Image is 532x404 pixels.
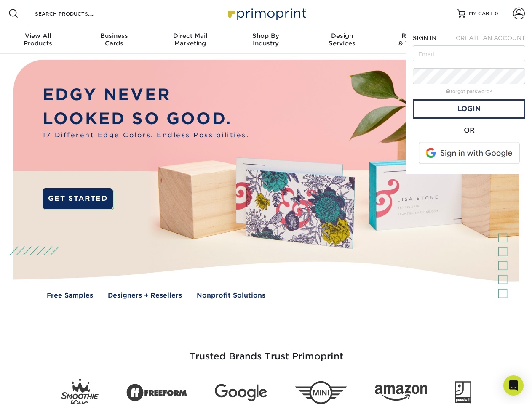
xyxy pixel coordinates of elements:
span: Business [76,32,152,40]
a: Nonprofit Solutions [197,291,265,300]
a: Shop ByIndustry [228,27,304,54]
a: Login [413,99,525,119]
div: Open Intercom Messenger [503,375,524,396]
a: Resources& Templates [380,27,456,54]
span: CREATE AN ACCOUNT [456,35,525,41]
a: DesignServices [304,27,380,54]
p: LOOKED SO GOOD. [43,107,249,131]
span: 0 [495,11,498,16]
div: Services [304,32,380,47]
a: Designers + Resellers [108,291,182,300]
span: 17 Different Edge Colors. Endless Possibilities. [43,130,249,140]
img: Amazon [375,385,427,401]
span: Shop By [228,32,304,40]
img: Primoprint [224,4,308,22]
h3: Trusted Brands Trust Primoprint [20,331,513,372]
span: Resources [380,32,456,40]
a: forgot password? [446,89,492,94]
p: EDGY NEVER [43,83,249,107]
img: Goodwill [455,381,471,404]
a: GET STARTED [43,188,113,209]
div: & Templates [380,32,456,47]
a: Direct MailMarketing [152,27,228,54]
a: Free Samples [47,291,93,300]
div: OR [413,125,525,136]
input: Email [413,45,525,61]
span: Design [304,32,380,40]
span: SIGN IN [413,35,436,41]
img: Google [215,384,267,401]
span: Direct Mail [152,32,228,40]
div: Industry [228,32,304,47]
span: MY CART [469,10,493,17]
div: Cards [76,32,152,47]
div: Marketing [152,32,228,47]
a: BusinessCards [76,27,152,54]
input: SEARCH PRODUCTS..... [34,8,116,19]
